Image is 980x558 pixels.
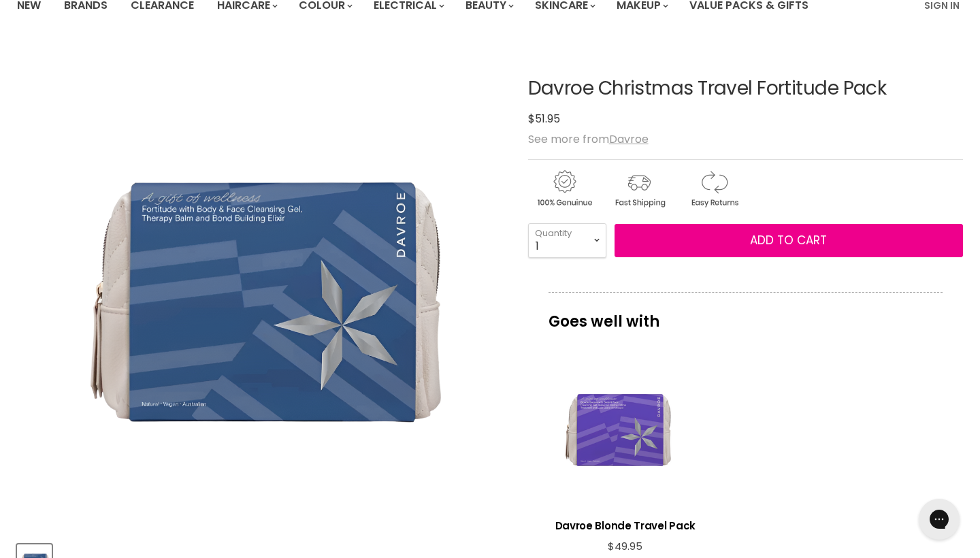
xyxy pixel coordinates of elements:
[555,508,696,540] a: View product:Davroe Blonde Travel Pack
[608,539,642,553] span: $49.95
[555,367,696,508] a: View product:Davroe Blonde Travel Pack
[678,168,750,210] img: returns.gif
[528,223,606,257] select: Quantity
[528,111,560,127] span: $51.95
[17,44,504,531] div: Davroe Christmas Travel Fortitude Pack image. Click or Scroll to Zoom.
[528,78,963,99] h1: Davroe Christmas Travel Fortitude Pack
[603,168,675,210] img: shipping.gif
[555,518,696,534] h3: Davroe Blonde Travel Pack
[528,131,649,147] span: See more from
[609,131,649,147] a: Davroe
[912,494,966,544] iframe: Gorgias live chat messenger
[56,125,465,449] img: Davroe Christmas Travel Fortitude Pack
[549,292,943,337] p: Goes well with
[750,232,827,248] span: Add to cart
[615,224,963,258] button: Add to cart
[528,168,600,210] img: genuine.gif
